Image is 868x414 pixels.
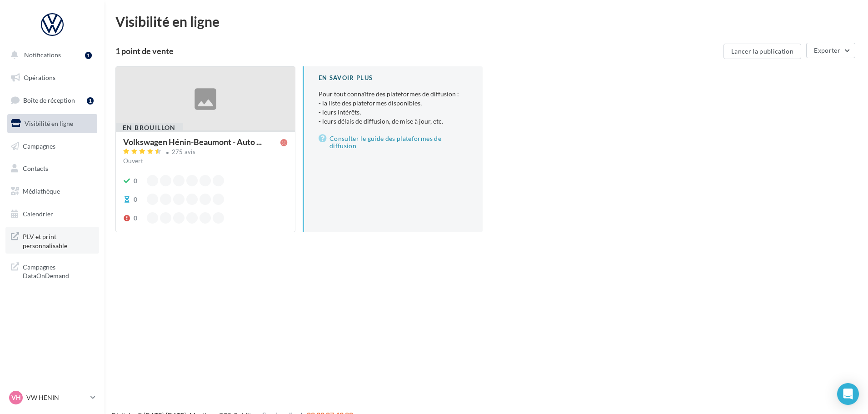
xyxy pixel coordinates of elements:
[24,51,61,59] span: Notifications
[23,210,53,218] span: Calendrier
[23,187,60,195] span: Médiathèque
[837,383,859,405] div: Open Intercom Messenger
[319,133,468,151] a: Consulter le guide des plateformes de diffusion
[123,138,262,146] span: Volkswagen Hénin-Beaumont - Auto ...
[5,182,99,201] a: Médiathèque
[23,96,75,104] span: Boîte de réception
[23,142,55,150] span: Campagnes
[115,15,857,28] div: Visibilité en ligne
[5,45,95,65] button: Notifications 1
[11,393,21,402] span: VH
[85,52,92,59] div: 1
[319,74,468,82] div: En savoir plus
[5,114,99,133] a: Visibilité en ligne
[319,108,468,117] li: - leurs intérêts,
[23,230,94,250] span: PLV et print personnalisable
[172,149,196,155] div: 275 avis
[23,165,48,172] span: Contacts
[123,157,143,165] span: Ouvert
[5,90,99,110] a: Boîte de réception1
[814,46,840,54] span: Exporter
[24,74,55,81] span: Opérations
[134,195,137,204] div: 0
[319,117,468,126] li: - leurs délais de diffusion, de mise à jour, etc.
[5,159,99,178] a: Contacts
[5,257,99,284] a: Campagnes DataOnDemand
[26,393,87,402] p: VW HENIN
[806,43,855,58] button: Exporter
[319,90,468,126] p: Pour tout connaître des plateformes de diffusion :
[5,137,99,156] a: Campagnes
[123,147,288,158] a: 275 avis
[134,176,137,185] div: 0
[115,47,720,55] div: 1 point de vente
[87,97,94,105] div: 1
[5,205,99,224] a: Calendrier
[5,68,99,87] a: Opérations
[5,227,99,254] a: PLV et print personnalisable
[7,389,97,406] a: VH VW HENIN
[115,123,183,133] div: En brouillon
[319,99,468,108] li: - la liste des plateformes disponibles,
[134,214,137,223] div: 0
[723,44,801,59] button: Lancer la publication
[23,261,94,280] span: Campagnes DataOnDemand
[25,120,73,127] span: Visibilité en ligne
